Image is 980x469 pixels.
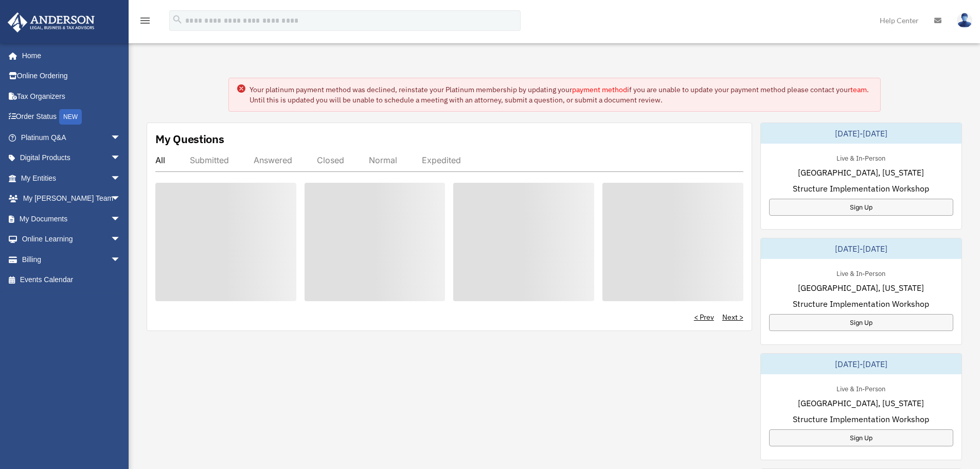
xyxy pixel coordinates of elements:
a: menu [139,18,151,27]
div: Expedited [422,155,461,165]
span: arrow_drop_down [111,127,131,148]
a: My [PERSON_NAME] Teamarrow_drop_down [7,188,136,209]
span: [GEOGRAPHIC_DATA], [US_STATE] [798,166,924,179]
a: My Entitiesarrow_drop_down [7,168,136,188]
img: User Pic [957,13,972,28]
span: Structure Implementation Workshop [793,298,929,310]
div: My Questions [155,131,224,147]
div: Live & In-Person [828,383,894,393]
a: Next > [722,312,743,322]
a: Online Ordering [7,66,136,86]
div: [DATE]-[DATE] [761,238,961,259]
span: [GEOGRAPHIC_DATA], [US_STATE] [798,282,924,294]
div: [DATE]-[DATE] [761,123,961,144]
span: Structure Implementation Workshop [793,413,929,425]
span: arrow_drop_down [111,148,131,169]
i: search [172,14,183,25]
a: Online Learningarrow_drop_down [7,229,136,250]
span: arrow_drop_down [111,188,131,210]
a: Platinum Q&Aarrow_drop_down [7,127,136,148]
a: Sign Up [769,199,953,216]
a: My Documentsarrow_drop_down [7,209,136,229]
a: < Prev [694,312,714,322]
a: Sign Up [769,429,953,446]
div: Normal [369,155,397,165]
a: Home [7,45,131,66]
img: Anderson Advisors Platinum Portal [5,12,98,32]
span: arrow_drop_down [111,209,131,230]
a: team [850,85,867,94]
div: [DATE]-[DATE] [761,354,961,374]
div: Live & In-Person [828,267,894,278]
a: Sign Up [769,314,953,331]
a: Digital Productsarrow_drop_down [7,148,136,168]
span: arrow_drop_down [111,229,131,250]
span: arrow_drop_down [111,249,131,270]
a: Tax Organizers [7,86,136,107]
div: All [155,155,165,165]
a: Events Calendar [7,270,136,290]
div: Submitted [190,155,229,165]
div: Your platinum payment method was declined, reinstate your Platinum membership by updating your if... [250,84,872,105]
i: menu [139,14,151,27]
a: Billingarrow_drop_down [7,249,136,270]
div: Answered [254,155,292,165]
div: NEW [59,109,82,125]
div: Closed [317,155,344,165]
span: [GEOGRAPHIC_DATA], [US_STATE] [798,397,924,409]
span: Structure Implementation Workshop [793,182,929,195]
a: Order StatusNEW [7,107,136,128]
a: payment method [572,85,627,94]
span: arrow_drop_down [111,168,131,189]
div: Live & In-Person [828,152,894,163]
